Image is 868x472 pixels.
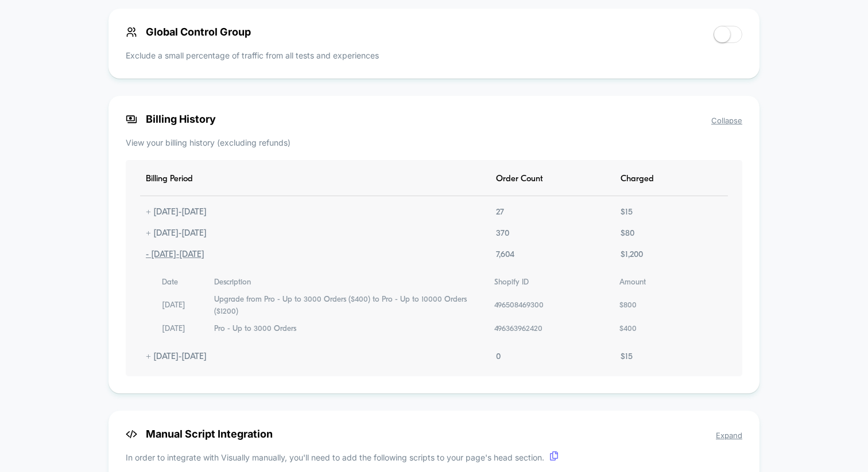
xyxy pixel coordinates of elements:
div: [DATE] [162,323,185,335]
div: + [DATE] - [DATE] [140,352,212,362]
div: - [DATE] - [DATE] [140,250,210,260]
div: Billing Period [140,174,199,184]
p: View your billing history (excluding refunds) [126,136,742,149]
div: 496363962420 [494,323,542,335]
div: 7,604 [490,250,520,260]
span: Collapse [711,116,742,125]
div: Upgrade from Pro - Up to 3000 Orders ($400) to Pro - Up to 10000 Orders ($1200) [214,294,477,318]
div: 27 [490,208,510,217]
div: [DATE] [162,300,185,311]
div: Shopify ID [494,277,529,288]
span: Billing History [126,113,742,125]
div: $ 400 [619,323,637,335]
div: 496508469300 [494,300,544,311]
span: Global Control Group [126,26,251,38]
p: Exclude a small percentage of traffic from all tests and experiences [126,49,379,61]
p: In order to integrate with Visually manually, you'll need to add the following scripts to your pa... [126,451,742,463]
span: Manual Script Integration [126,428,742,440]
div: 370 [490,229,515,239]
div: $ 15 [615,208,638,217]
div: Order Count [490,174,549,184]
div: $ 15 [615,352,638,362]
div: Description [214,277,251,288]
div: + [DATE] - [DATE] [140,229,212,239]
span: Expand [716,431,742,440]
div: $ 80 [615,229,640,239]
div: + [DATE] - [DATE] [140,208,212,217]
div: $ 1,200 [615,250,649,260]
div: Pro - Up to 3000 Orders [214,323,296,335]
div: 0 [490,352,506,362]
div: Amount [619,277,646,288]
div: Date [162,277,178,288]
div: Charged [615,174,660,184]
div: $ 800 [619,300,637,311]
